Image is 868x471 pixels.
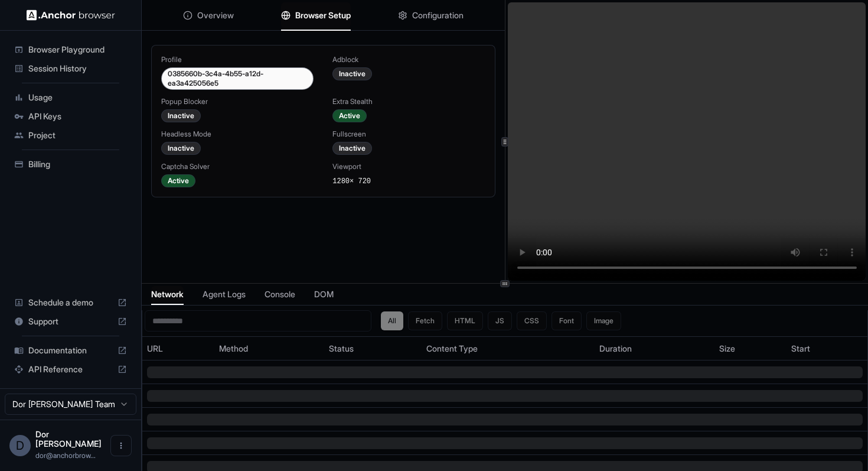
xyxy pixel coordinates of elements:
span: Dor Dankner [35,429,102,449]
img: Anchor Logo [27,9,115,21]
span: Project [28,129,127,141]
div: Session History [9,59,132,78]
span: Network [151,288,184,300]
div: Captcha Solver [161,162,314,171]
div: Browser Playground [9,40,132,59]
div: Content Type [426,343,590,355]
button: Open menu [110,435,132,456]
div: 0385660b-3c4a-4b55-a12d-ea3a425056e5 [161,67,314,90]
div: Project [9,126,132,145]
div: Active [161,174,195,187]
div: Status [329,343,417,355]
div: Headless Mode [161,129,314,139]
div: Start [791,343,863,355]
span: dor@anchorbrowser.io [35,451,96,460]
div: Inactive [332,142,372,155]
div: Inactive [332,67,372,80]
div: Active [332,109,367,122]
span: Browser Playground [28,44,127,56]
span: Schedule a demo [28,297,113,308]
span: Agent Logs [203,288,246,300]
span: Browser Setup [295,9,351,21]
span: Session History [28,63,127,74]
div: Viewport [332,162,485,171]
span: 1280 × 720 [332,177,371,186]
div: Duration [599,343,709,355]
div: Usage [9,88,132,107]
span: Usage [28,92,127,103]
div: Method [219,343,319,355]
div: API Reference [9,360,132,379]
div: Size [719,343,782,355]
span: API Keys [28,111,127,122]
div: Popup Blocker [161,97,314,106]
span: Console [265,288,295,300]
div: Inactive [161,142,201,155]
span: DOM [314,288,334,300]
div: Adblock [332,55,485,64]
div: Billing [9,155,132,174]
span: Overview [197,9,234,21]
div: URL [147,343,210,355]
div: Documentation [9,341,132,360]
div: Schedule a demo [9,293,132,312]
div: Extra Stealth [332,97,485,106]
div: API Keys [9,107,132,126]
div: D [9,435,31,456]
span: Documentation [28,345,113,356]
span: Support [28,316,113,327]
span: API Reference [28,363,113,375]
div: Fullscreen [332,129,485,139]
div: Profile [161,55,314,64]
div: Inactive [161,109,201,122]
div: Support [9,312,132,331]
span: Billing [28,158,127,170]
span: Configuration [412,9,464,21]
